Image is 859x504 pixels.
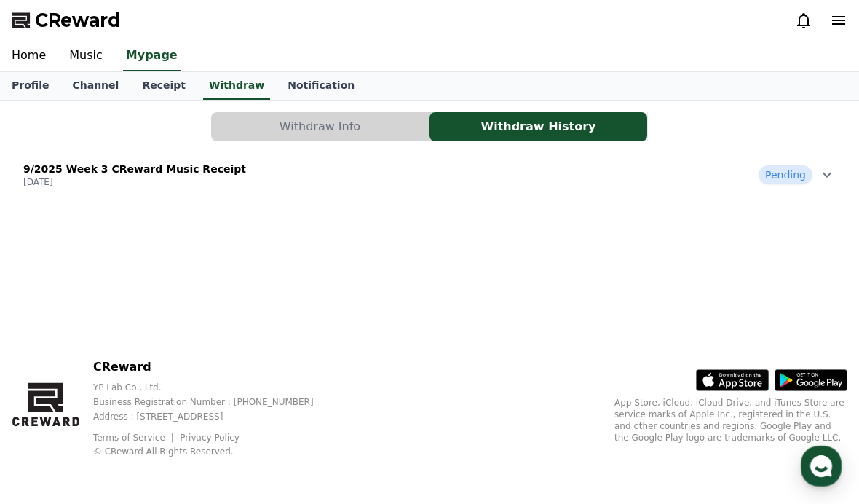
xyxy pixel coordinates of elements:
[58,41,114,71] a: Music
[93,433,176,443] a: Terms of Service
[12,9,121,32] a: CReward
[60,72,130,100] a: Channel
[93,358,337,376] p: CReward
[211,112,429,141] a: Withdraw Info
[12,153,847,197] button: 9/2025 Week 3 CReward Music Receipt [DATE] Pending
[276,72,366,100] a: Notification
[614,397,847,444] p: App Store, iCloud, iCloud Drive, and iTunes Store are service marks of Apple Inc., registered in ...
[93,396,337,408] p: Business Registration Number : [PHONE_NUMBER]
[123,41,181,71] a: Mypage
[180,433,240,443] a: Privacy Policy
[93,411,337,422] p: Address : [STREET_ADDRESS]
[429,112,648,141] a: Withdraw History
[203,72,270,100] a: Withdraw
[35,9,121,32] span: CReward
[759,165,812,184] span: Pending
[23,176,246,188] p: [DATE]
[130,72,197,100] a: Receipt
[93,446,337,457] p: © CReward All Rights Reserved.
[211,112,429,141] button: Withdraw Info
[23,162,246,176] p: 9/2025 Week 3 CReward Music Receipt
[429,112,647,141] button: Withdraw History
[93,382,337,393] p: YP Lab Co., Ltd.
